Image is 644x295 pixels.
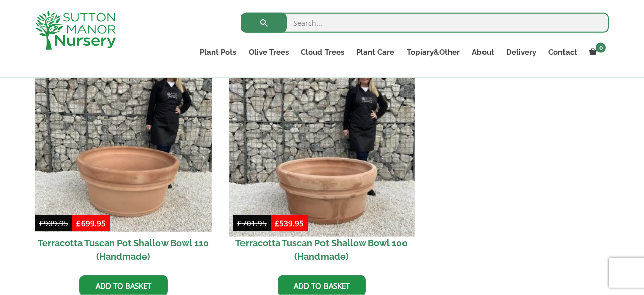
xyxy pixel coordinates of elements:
input: Search... [241,13,609,33]
a: Olive Trees [243,45,295,59]
a: Contact [542,45,583,59]
img: logo [35,10,116,50]
a: About [466,45,500,59]
span: £ [76,218,81,228]
span: £ [275,218,279,228]
span: £ [39,218,44,228]
img: Terracotta Tuscan Pot Shallow Bowl 100 (Handmade) [229,51,414,236]
a: Plant Pots [194,45,243,59]
a: Topiary&Other [400,45,466,59]
bdi: 539.95 [275,218,304,228]
a: Sale! Terracotta Tuscan Pot Shallow Bowl 110 (Handmade) [35,56,212,268]
span: 0 [596,43,606,53]
a: Delivery [500,45,542,59]
h2: Terracotta Tuscan Pot Shallow Bowl 110 (Handmade) [35,232,212,268]
bdi: 909.95 [39,218,68,228]
bdi: 699.95 [76,218,106,228]
a: 0 [583,45,609,59]
bdi: 701.95 [237,218,267,228]
a: Cloud Trees [295,45,350,59]
a: Plant Care [350,45,400,59]
img: Terracotta Tuscan Pot Shallow Bowl 110 (Handmade) [35,56,212,232]
a: Sale! Terracotta Tuscan Pot Shallow Bowl 100 (Handmade) [233,56,410,268]
span: £ [237,218,242,228]
h2: Terracotta Tuscan Pot Shallow Bowl 100 (Handmade) [233,232,410,268]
